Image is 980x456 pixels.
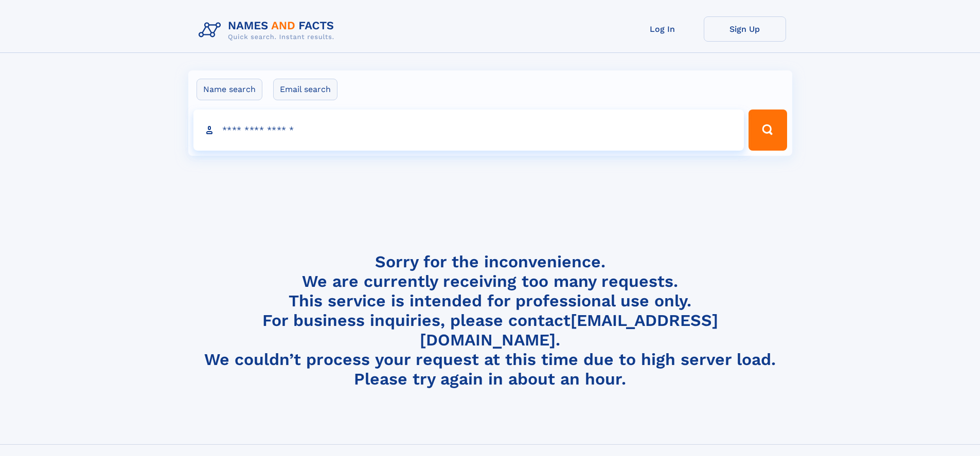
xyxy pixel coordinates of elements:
[420,311,718,350] a: [EMAIL_ADDRESS][DOMAIN_NAME]
[194,16,343,44] img: Logo Names and Facts
[621,16,704,42] a: Log In
[194,252,786,389] h4: Sorry for the inconvenience. We are currently receiving too many requests. This service is intend...
[197,79,262,100] label: Name search
[273,79,337,100] label: Email search
[704,16,786,42] a: Sign Up
[193,110,744,151] input: search input
[749,110,787,151] button: Search Button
